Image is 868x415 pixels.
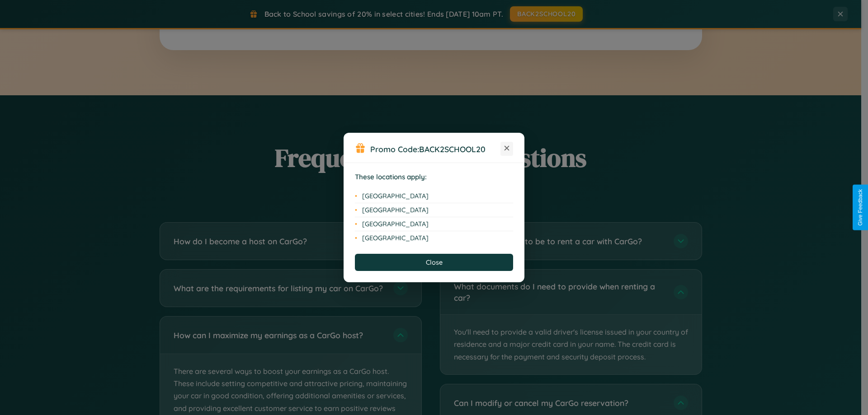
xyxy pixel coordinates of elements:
[355,217,513,231] li: [GEOGRAPHIC_DATA]
[355,173,427,181] strong: These locations apply:
[419,144,486,154] b: BACK2SCHOOL20
[355,189,513,203] li: [GEOGRAPHIC_DATA]
[355,254,513,271] button: Close
[370,144,500,154] h3: Promo Code:
[857,189,863,226] div: Give Feedback
[355,203,513,217] li: [GEOGRAPHIC_DATA]
[355,231,513,245] li: [GEOGRAPHIC_DATA]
